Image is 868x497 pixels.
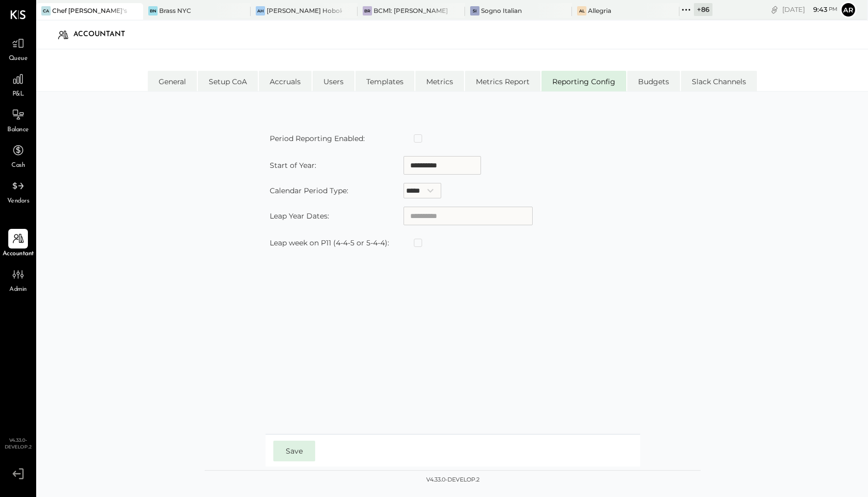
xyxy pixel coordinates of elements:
li: General [148,71,197,91]
div: AH [256,6,265,15]
span: P&L [12,90,24,99]
div: Accountant [73,26,135,43]
a: Balance [1,105,36,135]
li: Setup CoA [198,71,258,91]
span: Accountant [3,250,34,259]
span: Admin [9,285,27,294]
span: Balance [7,126,29,135]
div: CA [41,6,51,15]
li: Budgets [627,71,680,91]
label: Leap week on P11 (4-4-5 or 5-4-4): [270,238,389,247]
div: SI [470,6,479,15]
li: Users [313,71,354,91]
li: Templates [355,71,414,91]
a: P&L [1,69,36,99]
div: BR [363,6,372,15]
label: Period Reporting Enabled: [270,134,365,143]
li: Slack Channels [681,71,757,91]
div: Allegria [588,6,611,15]
div: Sogno Italian [481,6,522,15]
span: Cash [11,161,25,170]
div: v 4.33.0-develop.2 [426,476,479,484]
a: Cash [1,141,36,170]
button: Save [273,441,315,461]
li: Metrics Report [465,71,540,91]
div: + 86 [694,3,712,16]
label: Calendar Period Type: [270,186,348,195]
li: Metrics [415,71,464,91]
label: Leap Year Dates: [270,211,329,221]
span: Queue [9,54,28,64]
li: Reporting Config [541,71,626,91]
button: Ar [840,2,857,18]
div: [PERSON_NAME] Hoboken [267,6,342,15]
a: Vendors [1,176,36,206]
div: Chef [PERSON_NAME]'s Vineyard Restaurant and Bar [52,6,128,15]
div: BCM1: [PERSON_NAME] Kitchen Bar Market [374,6,449,15]
label: Start of Year: [270,161,316,170]
span: Save [286,446,303,456]
a: Admin [1,265,36,294]
div: copy link [769,4,780,15]
div: [DATE] [782,5,838,14]
div: Brass NYC [159,6,191,15]
a: Accountant [1,229,36,259]
div: BN [148,6,158,15]
span: Vendors [7,197,29,206]
div: Al [577,6,586,15]
a: Queue [1,34,36,64]
li: Accruals [259,71,312,91]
